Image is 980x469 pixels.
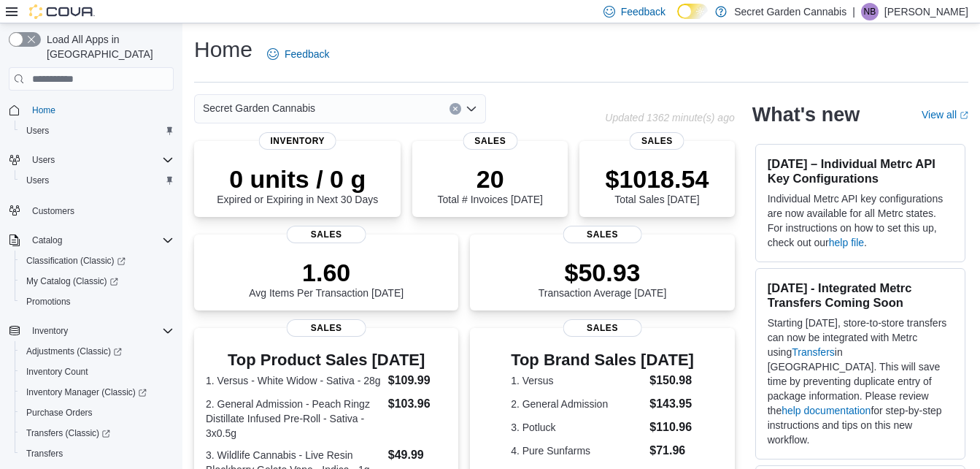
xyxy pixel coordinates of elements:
span: Inventory Count [20,363,174,381]
h3: Top Brand Sales [DATE] [511,351,694,369]
span: Users [20,122,174,140]
button: Clear input [450,103,461,115]
a: View allExternal link [922,109,968,121]
p: Updated 1362 minute(s) ago [605,112,734,123]
dd: $110.96 [649,419,694,436]
button: Catalog [26,232,68,249]
a: Classification (Classic) [15,251,180,271]
a: My Catalog (Classic) [20,272,124,290]
span: Classification (Classic) [26,255,126,267]
h1: Home [194,35,252,64]
input: Dark Mode [677,4,708,19]
button: Home [3,99,180,121]
p: 1.60 [249,258,404,287]
span: Sales [287,319,366,337]
dt: 1. Versus - White Widow - Sativa - 28g [206,373,382,388]
span: Adjustments (Classic) [26,346,122,357]
a: Classification (Classic) [20,252,131,270]
p: $50.93 [539,258,667,287]
span: Inventory [32,325,68,337]
span: Promotions [26,296,71,308]
a: Feedback [261,39,335,69]
button: Promotions [15,291,180,312]
button: Customers [3,199,180,221]
span: Secret Garden Cannabis [203,99,315,117]
a: Transfers [792,346,835,358]
span: Inventory Manager (Classic) [26,386,147,398]
div: Total # Invoices [DATE] [438,164,543,205]
p: | [852,3,855,20]
span: Feedback [285,47,329,61]
h2: What's new [752,103,860,126]
a: help documentation [782,405,871,416]
div: Avg Items Per Transaction [DATE] [249,258,404,299]
span: Transfers [20,445,174,462]
dd: $49.99 [388,446,447,464]
a: Customers [26,202,80,220]
span: Catalog [26,232,174,249]
dd: $143.95 [649,395,694,413]
span: Inventory Manager (Classic) [20,384,174,401]
dd: $109.99 [388,372,447,389]
p: 20 [438,164,543,194]
button: Open list of options [466,103,477,115]
span: Adjustments (Classic) [20,343,174,360]
a: Transfers [20,445,69,462]
span: Inventory [258,132,336,150]
a: Purchase Orders [20,404,99,422]
span: My Catalog (Classic) [26,275,118,287]
a: Inventory Count [20,363,94,381]
a: Home [26,102,61,119]
div: Transaction Average [DATE] [539,258,667,299]
dt: 2. General Admission [511,397,644,411]
a: Users [20,122,55,140]
img: Cova [29,4,95,19]
span: NB [864,3,876,20]
span: Users [26,151,174,169]
button: Users [26,151,61,169]
h3: Top Product Sales [DATE] [206,351,447,369]
span: Purchase Orders [26,407,93,419]
a: Inventory Manager (Classic) [15,382,180,403]
span: Feedback [621,4,665,19]
span: Load All Apps in [GEOGRAPHIC_DATA] [41,32,174,61]
p: [PERSON_NAME] [884,3,968,20]
a: Users [20,172,55,189]
p: Individual Metrc API key configurations are now available for all Metrc states. For instructions ... [768,191,953,250]
span: Users [32,154,55,166]
h3: [DATE] – Individual Metrc API Key Configurations [768,156,953,186]
a: Inventory Manager (Classic) [20,384,153,401]
span: Users [26,125,49,137]
span: Transfers [26,448,63,460]
span: Inventory Count [26,366,88,378]
dd: $103.96 [388,395,447,413]
span: My Catalog (Classic) [20,272,174,290]
span: Home [32,104,55,116]
span: Transfers (Classic) [26,427,110,439]
a: Adjustments (Classic) [15,341,180,362]
button: Users [15,170,180,191]
span: Classification (Classic) [20,252,174,270]
button: Purchase Orders [15,403,180,423]
span: Inventory [26,322,174,340]
button: Inventory [26,322,74,340]
a: Promotions [20,293,77,310]
span: Customers [26,201,174,219]
p: 0 units / 0 g [217,164,378,194]
a: help file [829,237,864,248]
span: Sales [563,319,642,337]
a: Adjustments (Classic) [20,343,128,360]
dt: 4. Pure Sunfarms [511,443,644,458]
dd: $71.96 [649,442,694,460]
svg: External link [960,111,968,120]
h3: [DATE] - Integrated Metrc Transfers Coming Soon [768,281,953,310]
a: My Catalog (Classic) [15,271,180,291]
span: Purchase Orders [20,404,174,422]
span: Customers [32,205,74,217]
button: Inventory Count [15,362,180,382]
p: Secret Garden Cannabis [734,3,846,20]
a: Transfers (Classic) [15,423,180,443]
div: Total Sales [DATE] [605,164,709,205]
button: Users [15,121,180,141]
